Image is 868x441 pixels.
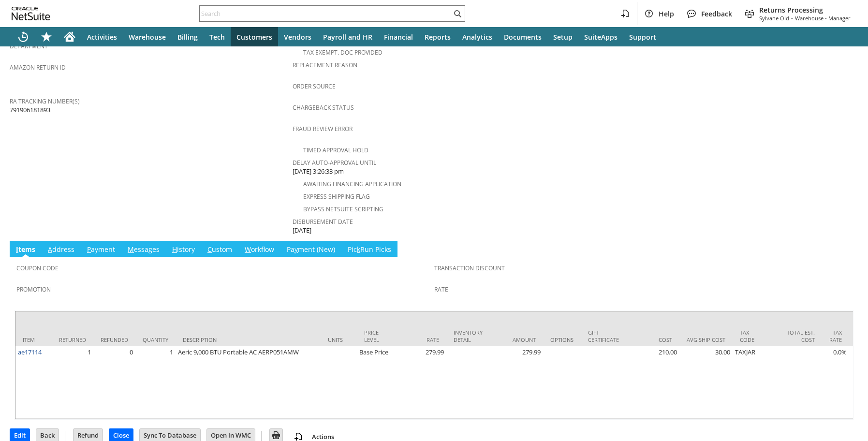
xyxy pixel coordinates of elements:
[303,192,370,201] a: Express Shipping Flag
[425,32,451,42] span: Reports
[10,63,66,72] a: Amazon Return ID
[419,27,456,46] a: Reports
[293,159,376,167] a: Delay Auto-Approval Until
[452,8,463,19] svg: Search
[48,245,52,254] span: A
[245,245,251,254] span: W
[553,32,573,42] span: Setup
[93,346,135,419] td: 0
[59,336,86,343] div: Returned
[293,218,353,226] a: Disbursement Date
[128,245,134,254] span: M
[550,336,574,343] div: Options
[462,32,492,42] span: Analytics
[776,329,815,343] div: Total Est. Cost
[400,336,439,343] div: Rate
[456,27,498,46] a: Analytics
[659,9,674,18] span: Help
[629,32,656,42] span: Support
[101,336,128,343] div: Refunded
[10,42,48,50] a: Department
[14,245,38,255] a: Items
[303,146,368,154] a: Timed Approval Hold
[633,336,672,343] div: Cost
[547,27,578,46] a: Setup
[17,31,29,43] svg: Recent Records
[626,346,679,419] td: 210.00
[284,32,311,42] span: Vendors
[588,329,619,343] div: Gift Certificate
[293,82,336,90] a: Order Source
[293,125,353,133] a: Fraud Review Error
[822,346,849,419] td: 0.0%
[791,15,793,22] span: -
[125,245,162,255] a: Messages
[393,346,446,419] td: 279.99
[364,329,386,343] div: Price Level
[16,285,51,294] a: Promotion
[759,5,851,15] span: Returns Processing
[172,27,204,46] a: Billing
[58,27,81,46] a: Home
[294,245,298,254] span: y
[143,336,168,343] div: Quantity
[23,336,44,343] div: Item
[183,336,313,343] div: Description
[12,27,35,46] a: Recent Records
[87,245,91,254] span: P
[172,245,177,254] span: H
[170,245,197,255] a: History
[135,346,176,419] td: 1
[236,32,272,42] span: Customers
[204,27,231,46] a: Tech
[345,245,394,255] a: PickRun Picks
[85,245,118,255] a: Payment
[35,27,58,46] div: Shortcuts
[434,264,505,272] a: Transaction Discount
[293,167,344,176] span: [DATE] 3:26:33 pm
[231,27,278,46] a: Customers
[687,336,725,343] div: Avg Ship Cost
[207,245,212,254] span: C
[623,27,662,46] a: Support
[10,97,80,105] a: RA Tracking Number(s)
[584,32,618,42] span: SuiteApps
[679,346,733,419] td: 30.00
[308,432,338,441] a: Actions
[317,27,378,46] a: Payroll and HR
[829,329,842,343] div: Tax Rate
[293,61,357,69] a: Replacement reason
[81,27,123,46] a: Activities
[10,105,50,115] span: 791906181893
[41,31,52,43] svg: Shortcuts
[12,7,50,20] svg: logo
[176,346,321,419] td: Aeric 9,000 BTU Portable AC AERP051AMW
[701,9,732,18] span: Feedback
[384,32,413,42] span: Financial
[378,27,419,46] a: Financial
[129,32,166,42] span: Warehouse
[323,32,372,42] span: Payroll and HR
[795,15,851,22] span: Warehouse - Manager
[209,32,225,42] span: Tech
[490,346,543,419] td: 279.99
[434,285,448,294] a: Rate
[18,348,42,356] a: ae17114
[87,32,117,42] span: Activities
[242,245,277,255] a: Workflow
[497,336,536,343] div: Amount
[123,27,172,46] a: Warehouse
[278,27,317,46] a: Vendors
[284,245,338,255] a: Payment (New)
[504,32,542,42] span: Documents
[270,429,282,441] img: Print
[177,32,198,42] span: Billing
[733,346,769,419] td: TAXJAR
[200,8,452,19] input: Search
[64,31,75,43] svg: Home
[328,336,350,343] div: Units
[454,329,483,343] div: Inventory Detail
[293,226,311,235] span: [DATE]
[293,103,354,112] a: Chargeback Status
[357,346,393,419] td: Base Price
